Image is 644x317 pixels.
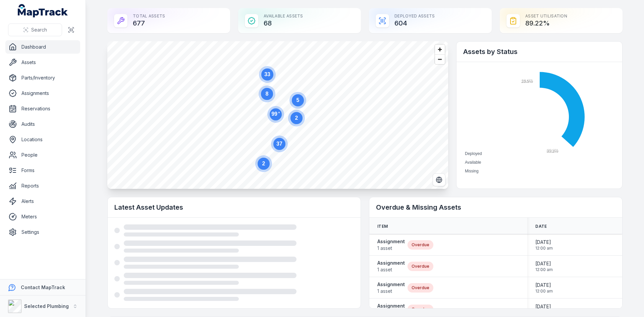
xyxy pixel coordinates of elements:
text: 2 [295,115,298,121]
div: Overdue [408,305,433,314]
span: Deployed [465,151,482,156]
strong: Assignment [377,260,405,266]
h2: Assets by Status [463,47,615,56]
button: Zoom out [435,54,445,64]
text: 2 [262,161,265,166]
span: [DATE] [535,282,553,288]
span: 1 asset [377,245,405,252]
span: Available [465,160,481,165]
strong: Selected Plumbing [24,303,69,309]
a: Assignment1 asset [377,281,405,295]
tspan: + [278,111,280,114]
time: 9/30/2025, 12:00:00 AM [535,303,553,315]
a: Assignment1 asset [377,260,405,273]
span: 12:00 am [535,288,553,294]
a: Audits [5,117,80,131]
span: 12:00 am [535,267,553,272]
span: [DATE] [535,303,553,310]
a: Reports [5,179,80,193]
a: Assignments [5,87,80,100]
a: MapTrack [18,4,68,17]
strong: Contact MapTrack [21,284,65,290]
a: Locations [5,133,80,146]
div: Overdue [408,262,433,271]
a: Assignment [377,303,405,316]
button: Zoom in [435,45,445,54]
text: 5 [297,97,300,103]
time: 9/19/2025, 12:00:00 AM [535,260,553,272]
button: Search [8,23,62,36]
time: 9/30/2025, 12:00:00 AM [535,239,553,251]
a: Assignment1 asset [377,238,405,252]
span: [DATE] [535,239,553,246]
text: 37 [276,141,282,147]
h2: Overdue & Missing Assets [376,203,615,212]
text: 99 [271,111,280,117]
span: Missing [465,169,479,173]
strong: Assignment [377,303,405,309]
strong: Assignment [377,281,405,288]
a: People [5,148,80,162]
span: Item [377,224,388,229]
a: Assets [5,56,80,69]
a: Dashboard [5,40,80,54]
span: Search [31,27,47,33]
a: Parts/Inventory [5,71,80,85]
text: 33 [264,71,270,77]
a: Reservations [5,102,80,115]
canvas: Map [107,41,448,189]
h2: Latest Asset Updates [114,203,354,212]
div: Overdue [408,240,433,250]
div: Overdue [408,283,433,293]
button: Switch to Satellite View [433,173,445,186]
span: 12:00 am [535,246,553,251]
span: 1 asset [377,288,405,295]
span: 1 asset [377,266,405,273]
span: Date [535,224,547,229]
strong: Assignment [377,238,405,245]
a: Alerts [5,195,80,208]
a: Meters [5,210,80,223]
span: [DATE] [535,260,553,267]
a: Forms [5,164,80,177]
time: 9/30/2025, 12:00:00 AM [535,282,553,294]
text: 8 [266,91,269,97]
a: Settings [5,225,80,239]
